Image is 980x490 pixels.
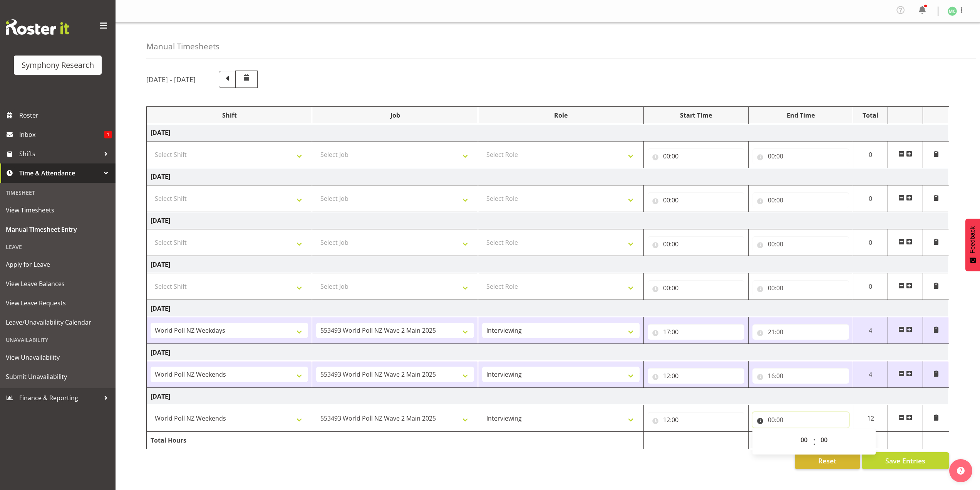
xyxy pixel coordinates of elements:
[853,361,888,388] td: 4
[2,313,114,332] a: Leave/Unavailability Calendar
[648,192,744,208] input: Click to select...
[147,344,949,361] td: [DATE]
[147,256,949,273] td: [DATE]
[957,467,965,475] img: help-xxl-2.png
[752,236,849,252] input: Click to select...
[2,367,114,386] a: Submit Unavailability
[885,456,925,466] span: Save Entries
[648,148,744,164] input: Click to select...
[813,432,816,451] span: :
[969,226,976,253] span: Feedback
[19,392,100,404] span: Finance & Reporting
[6,204,110,216] span: View Timesheets
[853,229,888,256] td: 0
[2,255,114,274] a: Apply for Leave
[6,278,110,290] span: View Leave Balances
[19,129,104,140] span: Inbox
[853,141,888,168] td: 0
[151,111,308,120] div: Shift
[948,7,957,16] img: matthew-coleman1906.jpg
[2,200,114,220] a: View Timesheets
[965,219,980,271] button: Feedback - Show survey
[752,368,849,384] input: Click to select...
[6,352,110,363] span: View Unavailability
[648,236,744,252] input: Click to select...
[146,75,196,84] h5: [DATE] - [DATE]
[648,111,744,120] div: Start Time
[19,148,100,160] span: Shifts
[795,452,860,469] button: Reset
[6,297,110,309] span: View Leave Requests
[818,456,836,466] span: Reset
[2,348,114,367] a: View Unavailability
[648,324,744,340] input: Click to select...
[752,111,849,120] div: End Time
[6,317,110,328] span: Leave/Unavailability Calendar
[147,212,949,229] td: [DATE]
[147,124,949,141] td: [DATE]
[857,111,884,120] div: Total
[6,259,110,270] span: Apply for Leave
[146,42,219,51] h4: Manual Timesheets
[147,168,949,185] td: [DATE]
[6,371,110,382] span: Submit Unavailability
[862,452,949,469] button: Save Entries
[752,192,849,208] input: Click to select...
[752,148,849,164] input: Click to select...
[2,274,114,293] a: View Leave Balances
[6,224,110,235] span: Manual Timesheet Entry
[853,405,888,432] td: 12
[648,280,744,296] input: Click to select...
[648,368,744,384] input: Click to select...
[104,131,112,138] span: 1
[752,324,849,340] input: Click to select...
[19,109,112,121] span: Roster
[22,59,94,71] div: Symphony Research
[482,111,640,120] div: Role
[752,412,849,428] input: Click to select...
[6,19,69,35] img: Rosterit website logo
[2,293,114,313] a: View Leave Requests
[752,280,849,296] input: Click to select...
[853,273,888,300] td: 0
[853,317,888,344] td: 4
[19,167,100,179] span: Time & Attendance
[2,332,114,348] div: Unavailability
[2,239,114,255] div: Leave
[147,388,949,405] td: [DATE]
[853,185,888,212] td: 0
[648,412,744,428] input: Click to select...
[147,432,312,449] td: Total Hours
[2,185,114,200] div: Timesheet
[2,220,114,239] a: Manual Timesheet Entry
[147,300,949,317] td: [DATE]
[316,111,474,120] div: Job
